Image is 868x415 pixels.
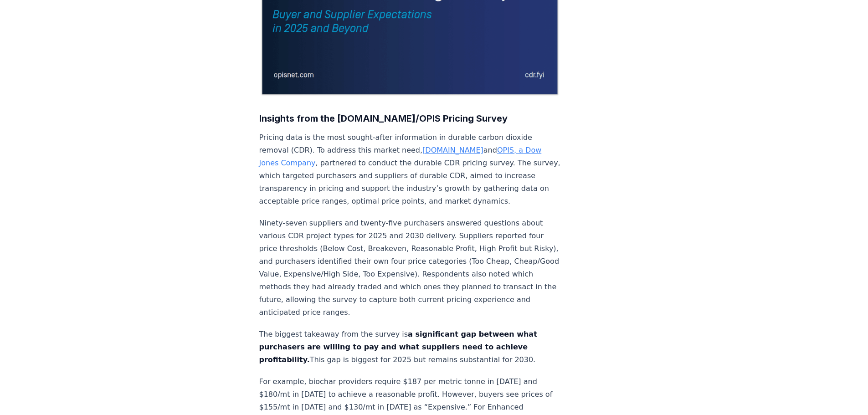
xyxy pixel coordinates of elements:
[259,217,561,319] p: Ninety-seven suppliers and twenty-five purchasers answered questions about various CDR project ty...
[259,131,561,208] p: Pricing data is the most sought-after information in durable carbon dioxide removal (CDR). To add...
[259,113,508,124] strong: Insights from the [DOMAIN_NAME]/OPIS Pricing Survey
[259,330,537,364] strong: a significant gap between what purchasers are willing to pay and what suppliers need to achieve p...
[422,146,483,154] a: [DOMAIN_NAME]
[259,328,561,366] p: The biggest takeaway from the survey is This gap is biggest for 2025 but remains substantial for ...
